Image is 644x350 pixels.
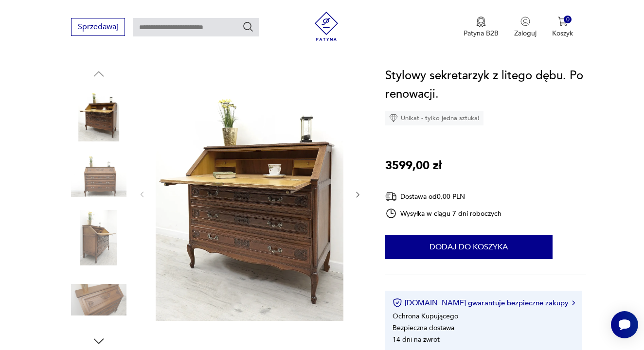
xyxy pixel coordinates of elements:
img: Ikona certyfikatu [393,298,402,308]
div: 0 [564,16,572,24]
li: Ochrona Kupującego [393,312,458,321]
img: Ikona strzałki w prawo [572,300,575,305]
img: Zdjęcie produktu Stylowy sekretarzyk z litego dębu. Po renowacji. [71,86,126,141]
img: Patyna - sklep z meblami i dekoracjami vintage [312,12,341,41]
a: Ikona medaluPatyna B2B [464,17,499,38]
div: Unikat - tylko jedna sztuka! [385,111,483,125]
p: 3599,00 zł [385,157,442,175]
button: Sprzedawaj [71,18,125,36]
img: Zdjęcie produktu Stylowy sekretarzyk z litego dębu. Po renowacji. [71,272,126,328]
h1: Stylowy sekretarzyk z litego dębu. Po renowacji. [385,67,586,104]
li: 14 dni na zwrot [393,335,440,344]
img: Zdjęcie produktu Stylowy sekretarzyk z litego dębu. Po renowacji. [71,210,126,265]
img: Zdjęcie produktu Stylowy sekretarzyk z litego dębu. Po renowacji. [156,67,343,321]
img: Ikonka użytkownika [520,17,530,26]
button: Zaloguj [514,17,537,38]
img: Ikona koszyka [558,17,568,26]
img: Ikona dostawy [385,191,397,203]
img: Ikona medalu [476,17,486,27]
p: Koszyk [552,29,573,38]
button: Patyna B2B [464,17,499,38]
button: [DOMAIN_NAME] gwarantuje bezpieczne zakupy [393,298,575,308]
a: Sprzedawaj [71,24,125,31]
p: Patyna B2B [464,29,499,38]
img: Zdjęcie produktu Stylowy sekretarzyk z litego dębu. Po renowacji. [71,148,126,204]
button: Szukaj [242,21,254,33]
img: Ikona diamentu [389,114,398,122]
div: Dostawa od 0,00 PLN [385,191,502,203]
button: Dodaj do koszyka [385,235,553,259]
button: 0Koszyk [552,17,573,38]
iframe: Smartsupp widget button [611,311,638,338]
div: Wysyłka w ciągu 7 dni roboczych [385,208,502,219]
p: Zaloguj [514,29,537,38]
li: Bezpieczna dostawa [393,323,454,332]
